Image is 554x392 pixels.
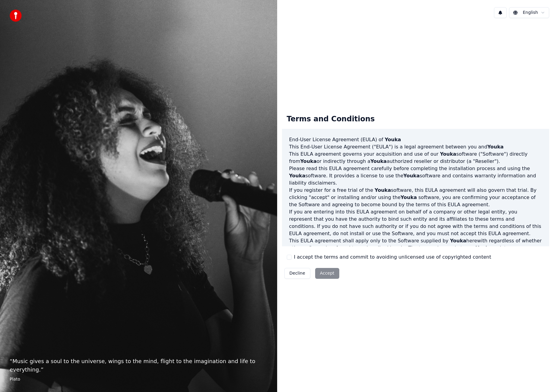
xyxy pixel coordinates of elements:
[289,143,542,151] p: This End-User License Agreement ("EULA") is a legal agreement between you and
[10,376,268,382] footer: Plato
[289,208,542,237] p: If you are entering into this EULA agreement on behalf of a company or other legal entity, you re...
[10,10,22,22] img: youka
[370,158,387,164] span: Youka
[289,173,305,179] span: Youka
[10,357,268,374] p: “ Music gives a soul to the universe, wings to the mind, flight to the imagination and life to ev...
[385,137,401,142] span: Youka
[440,151,456,157] span: Youka
[294,254,491,261] label: I accept the terms and commit to avoiding unlicensed use of copyrighted content
[450,238,466,244] span: Youka
[289,237,542,273] p: This EULA agreement shall apply only to the Software supplied by herewith regardless of whether o...
[289,136,542,143] h3: End-User License Agreement (EULA) of
[400,194,417,200] span: Youka
[289,187,542,208] p: If you register for a free trial of the software, this EULA agreement will also govern that trial...
[289,165,542,187] p: Please read this EULA agreement carefully before completing the installation process and using th...
[289,151,542,165] p: This EULA agreement governs your acquisition and use of our software ("Software") directly from o...
[284,268,310,279] button: Decline
[282,110,380,129] div: Terms and Conditions
[375,187,391,193] span: Youka
[404,173,420,179] span: Youka
[487,144,504,150] span: Youka
[476,245,492,251] span: Youka
[300,158,317,164] span: Youka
